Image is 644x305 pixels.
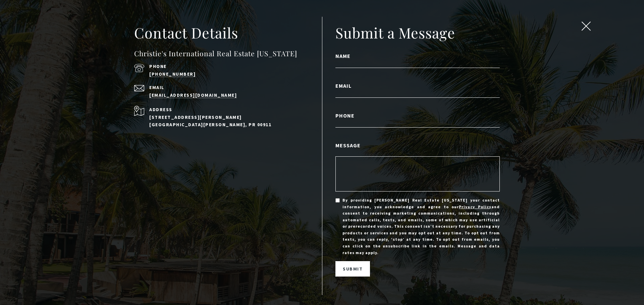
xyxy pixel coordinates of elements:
p: [STREET_ADDRESS][PERSON_NAME] [GEOGRAPHIC_DATA][PERSON_NAME], PR 00911 [149,113,303,129]
label: Name [335,52,500,60]
a: [PHONE_NUMBER] [149,71,196,77]
span: By providing [PERSON_NAME] Real Estate [US_STATE] your contact information, you acknowledge and a... [342,197,500,256]
button: close modal [580,21,592,33]
label: Phone [335,111,500,120]
p: Phone [149,64,303,69]
h2: Contact Details [134,23,322,42]
a: [EMAIL_ADDRESS][DOMAIN_NAME] [149,92,237,98]
label: Message [335,141,500,150]
h4: Christie's International Real Estate [US_STATE] [134,48,322,59]
h2: Submit a Message [335,23,500,42]
p: Email [149,85,303,90]
input: By providing [PERSON_NAME] Real Estate [US_STATE] your contact information, you acknowledge and a... [335,198,340,203]
label: Email [335,81,500,90]
button: Submit [335,261,370,277]
a: Privacy Policy [459,204,491,209]
p: Address [149,106,303,113]
span: Submit [343,266,363,272]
